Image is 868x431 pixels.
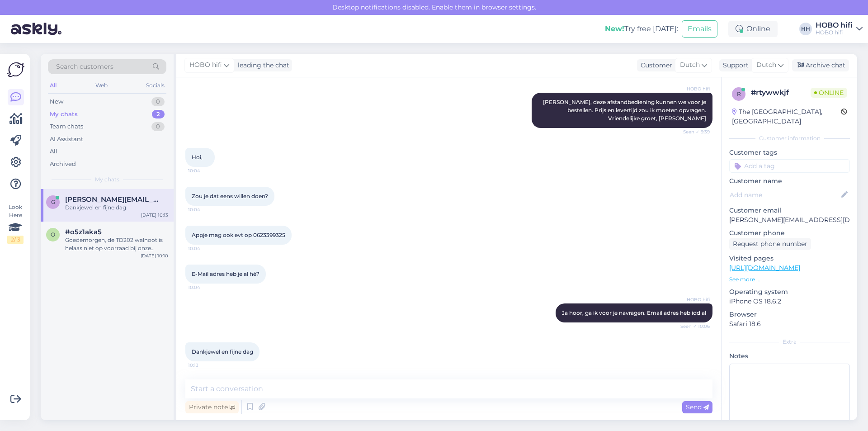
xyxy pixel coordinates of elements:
[188,167,222,174] span: 10:04
[234,61,289,70] div: leading the chat
[50,97,63,106] div: New
[51,231,55,238] span: o
[729,287,850,297] p: Operating system
[682,20,717,38] button: Emails
[676,85,710,92] span: HOBO hifi
[799,23,812,35] div: HH
[50,110,78,119] div: My chats
[676,296,710,303] span: HOBO hifi
[811,88,847,98] span: Online
[50,147,57,156] div: All
[151,97,165,106] div: 0
[756,60,776,70] span: Dutch
[144,80,166,91] div: Socials
[729,310,850,319] p: Browser
[192,348,253,355] span: Dankjewel en fijne dag
[680,60,700,70] span: Dutch
[562,309,706,316] span: Ja hoor, ga ik voor je navragen. Email adres heb idd al
[637,61,672,70] div: Customer
[729,228,850,238] p: Customer phone
[192,193,268,199] span: Zou je dat eens willen doen?
[729,254,850,263] p: Visited pages
[729,176,850,186] p: Customer name
[729,319,850,329] p: Safari 18.6
[605,24,678,34] div: Try free [DATE]:
[141,212,168,218] div: [DATE] 10:13
[141,252,168,259] div: [DATE] 10:10
[48,80,58,91] div: All
[719,61,749,70] div: Support
[605,24,624,33] b: New!
[65,195,159,204] span: gerard_doldersum@hotmail.com
[729,297,850,306] p: iPhone OS 18.6.2
[751,87,811,98] div: # rtywwkjf
[7,236,24,244] div: 2 / 3
[729,206,850,215] p: Customer email
[188,362,222,369] span: 10:13
[50,122,83,131] div: Team chats
[192,154,203,161] span: Hoi,
[192,232,285,238] span: Appje mag ook evt op 0623399325
[151,122,165,131] div: 0
[56,62,113,71] span: Search customers
[50,160,76,169] div: Archived
[816,22,863,36] a: HOBO hifiHOBO hifi
[729,238,811,250] div: Request phone number
[728,21,778,37] div: Online
[729,134,850,142] div: Customer information
[543,99,708,122] span: [PERSON_NAME], deze afstandbediening kunnen we voor je bestellen. Prijs en levertijd zou ik moete...
[185,401,239,413] div: Private note
[676,128,710,135] span: Seen ✓ 9:39
[729,275,850,284] p: See more ...
[737,90,741,97] span: r
[676,323,710,330] span: Seen ✓ 10:06
[188,284,222,291] span: 10:04
[65,236,168,252] div: Goedemorgen, de TD202 walnoot is helaas niet op voorraad bij onze winkels. Volgens de importeur i...
[729,148,850,157] p: Customer tags
[192,270,259,277] span: E-Mail adres heb je al hè?
[65,228,102,236] span: #o5z1aka5
[189,60,222,70] span: HOBO hifi
[729,338,850,346] div: Extra
[816,22,853,29] div: HOBO hifi
[65,204,168,212] div: Dankjewel en fijne dag
[95,175,119,184] span: My chats
[729,351,850,361] p: Notes
[729,264,800,272] a: [URL][DOMAIN_NAME]
[152,110,165,119] div: 2
[729,159,850,173] input: Add a tag
[686,403,709,411] span: Send
[816,29,853,36] div: HOBO hifi
[94,80,109,91] div: Web
[729,215,850,225] p: [PERSON_NAME][EMAIL_ADDRESS][DOMAIN_NAME]
[50,135,83,144] div: AI Assistant
[188,206,222,213] span: 10:04
[792,59,849,71] div: Archive chat
[188,245,222,252] span: 10:04
[7,61,24,78] img: Askly Logo
[730,190,840,200] input: Add name
[7,203,24,244] div: Look Here
[51,199,55,205] span: g
[732,107,841,126] div: The [GEOGRAPHIC_DATA], [GEOGRAPHIC_DATA]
